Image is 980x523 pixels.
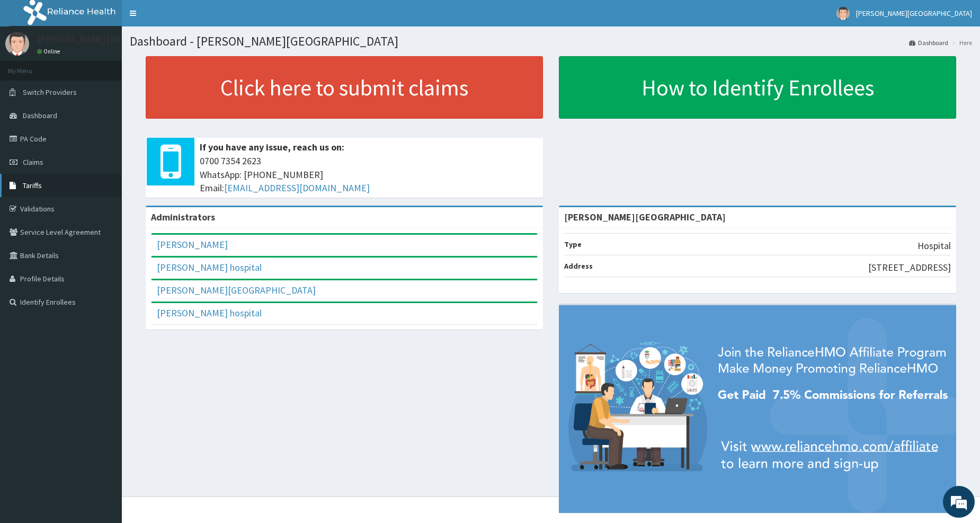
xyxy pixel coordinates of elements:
a: How to Identify Enrollees [559,56,956,119]
img: provider-team-banner.png [559,305,956,513]
a: Click here to submit claims [146,56,543,119]
span: Claims [23,157,43,167]
h1: Dashboard - [PERSON_NAME][GEOGRAPHIC_DATA] [130,34,972,48]
p: [STREET_ADDRESS] [868,261,951,274]
span: [PERSON_NAME][GEOGRAPHIC_DATA] [856,8,972,18]
b: Type [564,240,582,249]
p: [PERSON_NAME][GEOGRAPHIC_DATA] [37,34,194,44]
strong: [PERSON_NAME][GEOGRAPHIC_DATA] [564,211,726,223]
span: Tariffs [23,181,42,190]
img: User Image [5,32,29,56]
textarea: Type your message and hit 'Enter' [5,289,202,326]
a: [EMAIL_ADDRESS][DOMAIN_NAME] [224,182,370,194]
div: Minimize live chat window [174,5,199,31]
p: Hospital [917,239,951,253]
li: Here [949,38,972,47]
div: Chat with us now [55,59,178,73]
span: We're online! [61,134,146,241]
span: Dashboard [23,111,57,120]
a: [PERSON_NAME] [157,238,228,251]
a: Dashboard [909,38,948,47]
span: 0700 7354 2623 WhatsApp: [PHONE_NUMBER] Email: [200,154,538,195]
a: [PERSON_NAME] hospital [157,307,262,319]
b: Address [564,261,593,271]
span: Switch Providers [23,87,77,97]
a: [PERSON_NAME] hospital [157,261,262,273]
img: d_794563401_company_1708531726252_794563401 [20,53,43,79]
b: If you have any issue, reach us on: [200,141,344,153]
img: User Image [836,7,850,20]
b: Administrators [151,211,215,223]
a: Online [37,48,63,55]
a: [PERSON_NAME][GEOGRAPHIC_DATA] [157,284,316,296]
